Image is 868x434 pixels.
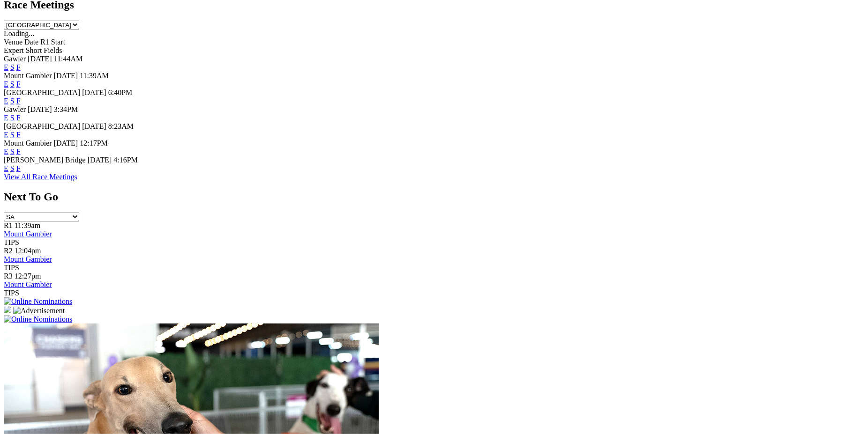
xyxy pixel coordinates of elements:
[4,88,80,96] span: [GEOGRAPHIC_DATA]
[10,114,15,122] a: S
[4,272,13,280] span: R3
[15,247,41,255] span: 12:04pm
[4,105,26,113] span: Gawler
[4,238,19,246] span: TIPS
[4,55,26,63] span: Gawler
[16,114,21,122] a: F
[10,63,15,71] a: S
[80,139,108,147] span: 12:17PM
[88,156,112,164] span: [DATE]
[82,88,106,96] span: [DATE]
[4,264,19,272] span: TIPS
[4,80,8,88] a: E
[4,297,72,306] img: Online Nominations
[4,29,34,37] span: Loading...
[108,122,134,130] span: 8:23AM
[16,147,21,155] a: F
[15,272,41,280] span: 12:27pm
[108,88,133,96] span: 6:40PM
[16,97,21,105] a: F
[54,72,78,80] span: [DATE]
[4,247,13,255] span: R2
[80,72,109,80] span: 11:39AM
[16,131,21,139] a: F
[4,114,8,122] a: E
[10,131,15,139] a: S
[4,147,8,155] a: E
[10,147,15,155] a: S
[4,221,13,229] span: R1
[82,122,106,130] span: [DATE]
[10,97,15,105] a: S
[16,80,21,88] a: F
[4,280,52,288] a: Mount Gambier
[10,80,15,88] a: S
[13,307,65,315] img: Advertisement
[4,139,52,147] span: Mount Gambier
[54,105,78,113] span: 3:34PM
[28,105,52,113] span: [DATE]
[24,38,38,46] span: Date
[4,306,11,313] img: 15187_Greyhounds_GreysPlayCentral_Resize_SA_WebsiteBanner_300x115_2025.jpg
[16,63,21,71] a: F
[40,38,65,46] span: R1 Start
[4,63,8,71] a: E
[4,97,8,105] a: E
[4,255,52,263] a: Mount Gambier
[4,191,864,203] h2: Next To Go
[4,131,8,139] a: E
[4,38,22,46] span: Venue
[4,315,72,324] img: Online Nominations
[44,46,62,54] span: Fields
[10,164,15,172] a: S
[113,156,138,164] span: 4:16PM
[4,72,52,80] span: Mount Gambier
[4,46,24,54] span: Expert
[15,221,40,229] span: 11:39am
[4,156,86,164] span: [PERSON_NAME] Bridge
[4,289,19,297] span: TIPS
[28,55,52,63] span: [DATE]
[26,46,42,54] span: Short
[54,139,78,147] span: [DATE]
[4,164,8,172] a: E
[54,55,83,63] span: 11:44AM
[4,173,77,181] a: View All Race Meetings
[4,122,80,130] span: [GEOGRAPHIC_DATA]
[16,164,21,172] a: F
[4,230,52,238] a: Mount Gambier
